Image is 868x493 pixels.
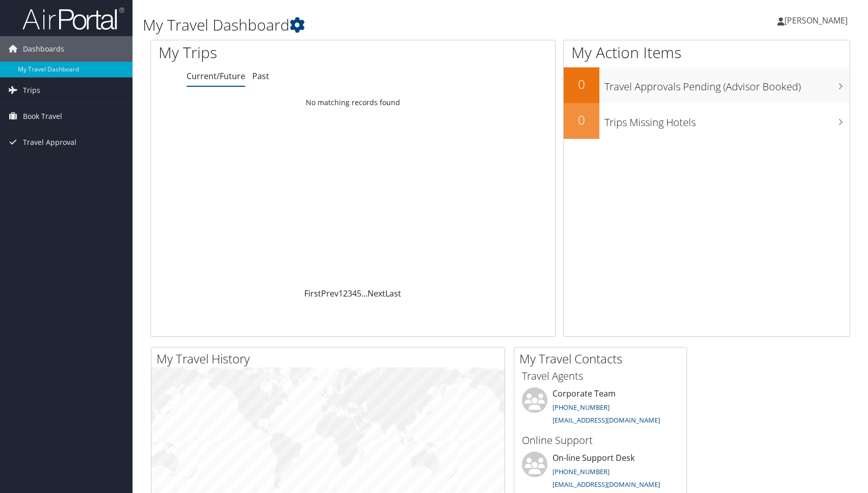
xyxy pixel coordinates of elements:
[553,403,610,412] a: [PHONE_NUMBER]
[522,433,679,448] h3: Online Support
[564,76,599,93] h2: 0
[604,75,850,94] h3: Travel Approvals Pending (Advisor Booked)
[23,130,76,155] span: Travel Approval
[352,288,357,299] a: 4
[777,5,858,36] a: [PERSON_NAME]
[564,67,850,103] a: 0Travel Approvals Pending (Advisor Booked)
[553,467,610,476] a: [PHONE_NUMBER]
[361,288,367,299] span: …
[564,42,850,63] h1: My Action Items
[156,350,505,367] h2: My Travel History
[343,288,348,299] a: 2
[23,78,40,103] span: Trips
[143,14,619,36] h1: My Travel Dashboard
[252,70,269,82] a: Past
[151,93,555,112] td: No matching records found
[321,288,338,299] a: Prev
[367,288,385,299] a: Next
[519,350,687,367] h2: My Travel Contacts
[348,288,352,299] a: 3
[553,480,660,489] a: [EMAIL_ADDRESS][DOMAIN_NAME]
[338,288,343,299] a: 1
[517,387,684,429] li: Corporate Team
[23,36,64,62] span: Dashboards
[187,70,245,82] a: Current/Future
[522,369,679,383] h3: Travel Agents
[357,288,361,299] a: 5
[22,7,124,31] img: airportal-logo.png
[304,288,321,299] a: First
[553,415,660,425] a: [EMAIL_ADDRESS][DOMAIN_NAME]
[784,15,848,26] span: [PERSON_NAME]
[385,288,401,299] a: Last
[564,103,850,139] a: 0Trips Missing Hotels
[159,42,379,63] h1: My Trips
[564,111,599,129] h2: 0
[23,104,62,129] span: Book Travel
[604,110,850,130] h3: Trips Missing Hotels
